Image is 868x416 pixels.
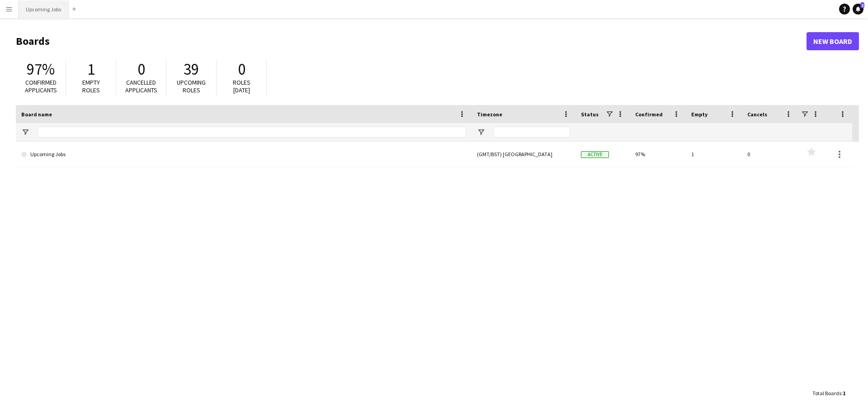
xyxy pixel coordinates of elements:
span: Total Boards [812,390,841,397]
span: Board name [21,111,52,118]
span: 0 [137,59,145,79]
span: 1 [87,59,95,79]
span: Confirmed [635,111,663,118]
span: Active [581,151,609,158]
span: 39 [184,59,199,79]
div: 97% [630,142,686,167]
a: Upcoming Jobs [21,142,466,167]
div: 0 [742,142,798,167]
div: 1 [686,142,742,167]
a: New Board [807,32,859,50]
input: Board name Filter Input [38,127,466,138]
span: 1 [843,390,845,397]
span: Roles [DATE] [233,78,250,94]
div: (GMT/BST) [GEOGRAPHIC_DATA] [472,142,576,167]
h1: Boards [16,34,807,48]
span: Cancelled applicants [125,78,157,94]
button: Upcoming Jobs [19,0,69,18]
button: Open Filter Menu [21,128,29,136]
span: Empty [691,111,708,118]
span: Status [581,111,599,118]
div: : [812,384,845,402]
span: Cancels [747,111,767,118]
span: Upcoming roles [177,78,206,94]
input: Timezone Filter Input [493,127,570,138]
button: Open Filter Menu [477,128,485,136]
span: Empty roles [82,78,100,94]
span: Confirmed applicants [25,78,57,94]
span: 0 [238,59,245,79]
a: 2 [853,4,863,14]
span: 97% [27,59,55,79]
span: 2 [860,2,864,8]
span: Timezone [477,111,502,118]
